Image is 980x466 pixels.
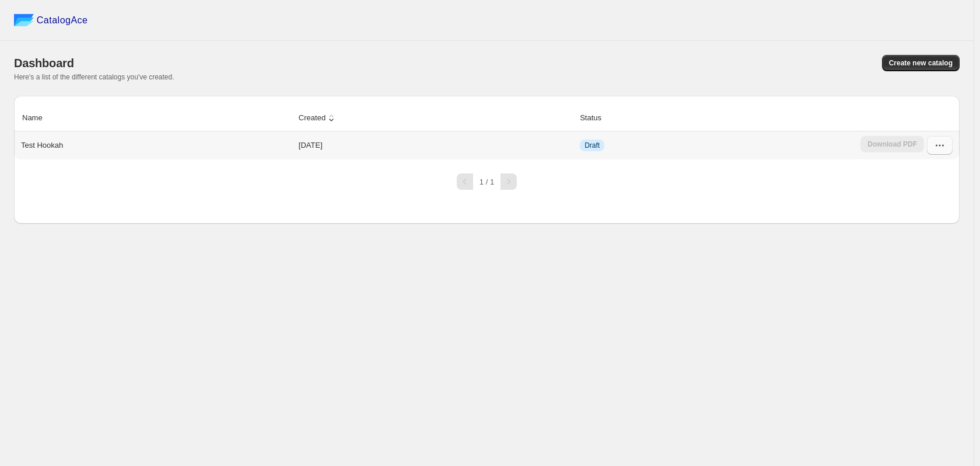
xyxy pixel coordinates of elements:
span: Here's a list of the different catalogs you've created. [14,73,174,81]
img: catalog ace [14,14,34,26]
span: Draft [584,141,600,150]
span: CatalogAce [37,15,88,26]
button: Created [297,107,339,129]
span: Dashboard [14,57,74,69]
button: Name [20,107,56,129]
span: 1 / 1 [480,178,494,186]
button: Status [578,107,615,129]
button: Create new catalog [882,55,960,71]
p: Test Hookah [21,140,63,151]
td: [DATE] [295,131,576,159]
span: Create new catalog [889,58,953,68]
